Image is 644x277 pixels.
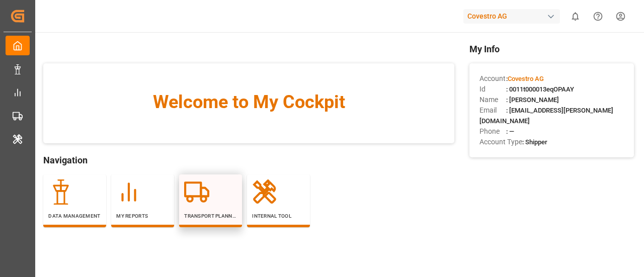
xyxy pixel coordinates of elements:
span: Name [479,95,506,105]
p: My Reports [116,212,169,220]
button: Help Center [587,5,609,28]
p: Data Management [48,212,101,220]
span: Welcome to My Cockpit [63,88,434,116]
span: : [506,75,544,82]
span: : Shipper [522,138,547,146]
p: Transport Planner [184,212,237,220]
span: : 0011t000013eqOPAAY [506,85,574,93]
span: Id [479,84,506,95]
span: Navigation [43,153,454,167]
span: : [EMAIL_ADDRESS][PERSON_NAME][DOMAIN_NAME] [479,107,613,125]
span: Covestro AG [508,75,544,82]
span: : — [506,128,514,135]
p: Internal Tool [252,212,305,220]
span: Account Type [479,137,522,147]
span: Account [479,73,506,84]
div: Covestro AG [463,9,560,24]
button: show 0 new notifications [564,5,587,28]
button: Covestro AG [463,7,564,26]
span: Phone [479,126,506,137]
span: : [PERSON_NAME] [506,96,559,104]
span: Email [479,105,506,116]
span: My Info [469,42,634,56]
